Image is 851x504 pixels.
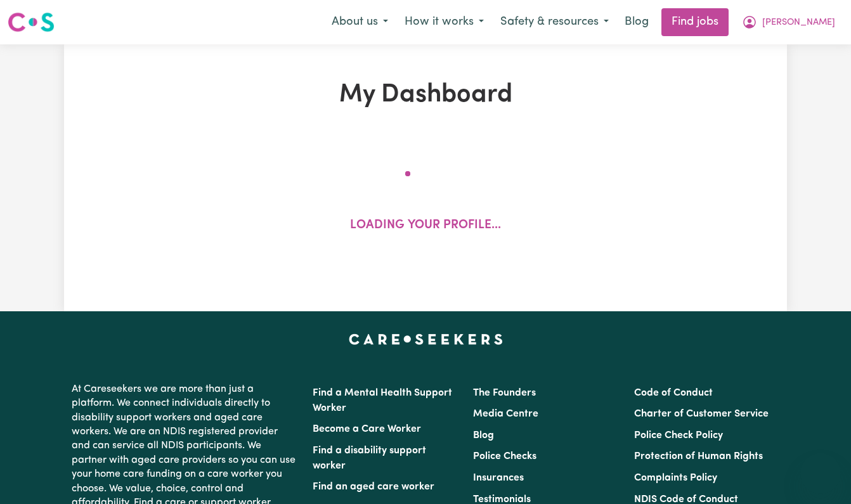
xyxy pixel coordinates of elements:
[800,453,841,494] iframe: Botón para iniciar la ventana de mensajería
[473,430,494,441] a: Blog
[634,430,723,441] a: Police Check Policy
[734,9,843,36] button: My Account
[492,9,617,36] button: Safety & resources
[313,388,452,413] a: Find a Mental Health Support Worker
[762,16,835,30] span: [PERSON_NAME]
[323,9,396,36] button: About us
[8,11,55,34] img: Careseekers logo
[473,473,524,483] a: Insurances
[349,334,503,344] a: Careseekers home page
[473,409,538,419] a: Media Centre
[350,217,501,235] p: Loading your profile...
[661,8,729,36] a: Find jobs
[8,8,55,37] a: Careseekers logo
[313,424,421,434] a: Become a Care Worker
[192,80,659,110] h1: My Dashboard
[617,8,656,36] a: Blog
[313,446,426,471] a: Find a disability support worker
[634,409,769,419] a: Charter of Customer Service
[473,388,536,398] a: The Founders
[634,473,717,483] a: Complaints Policy
[313,482,434,492] a: Find an aged care worker
[634,388,713,398] a: Code of Conduct
[634,451,763,462] a: Protection of Human Rights
[396,9,492,36] button: How it works
[473,451,536,462] a: Police Checks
